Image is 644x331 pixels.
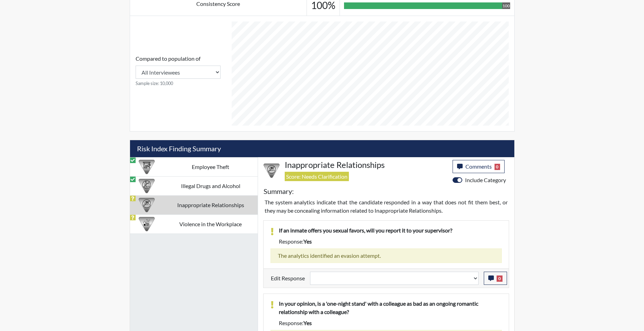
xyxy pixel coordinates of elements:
div: Update the test taker's response, the change might impact the score [305,272,484,285]
label: Compared to population of [136,54,200,63]
img: CATEGORY%20ICON-12.0f6f1024.png [139,178,155,194]
img: CATEGORY%20ICON-14.139f8ef7.png [139,197,155,213]
span: Score: Needs Clarification [285,172,349,181]
td: Inappropriate Relationships [164,195,258,214]
button: Comments0 [453,160,505,173]
td: Illegal Drugs and Alcohol [164,176,258,195]
div: The analytics identified an evasion attempt. [271,248,502,263]
span: yes [303,320,312,326]
span: yes [303,238,312,245]
p: If an inmate offers you sexual favors, will you report it to your supervisor? [279,226,502,235]
div: 100 [502,2,510,9]
span: 0 [495,164,500,170]
p: In your opinion, is a 'one-night stand' with a colleague as bad as an ongoing romantic relationsh... [279,299,502,316]
img: CATEGORY%20ICON-07.58b65e52.png [139,159,155,175]
h5: Risk Index Finding Summary [130,140,514,157]
small: Sample size: 10,000 [136,80,221,87]
label: Include Category [465,176,506,184]
img: CATEGORY%20ICON-26.eccbb84f.png [139,216,155,232]
div: Response: [274,319,507,327]
td: Employee Theft [164,157,258,176]
img: CATEGORY%20ICON-14.139f8ef7.png [264,163,280,179]
td: Violence in the Workplace [164,214,258,234]
div: Response: [274,237,507,246]
h5: Summary: [264,187,294,195]
button: 0 [484,272,507,285]
div: Consistency Score comparison among population [136,54,221,87]
label: Edit Response [271,272,305,285]
p: The system analytics indicate that the candidate responded in a way that does not fit them best, ... [265,198,508,215]
span: Comments [465,163,492,170]
h4: Inappropriate Relationships [285,160,447,170]
span: 0 [497,275,503,282]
